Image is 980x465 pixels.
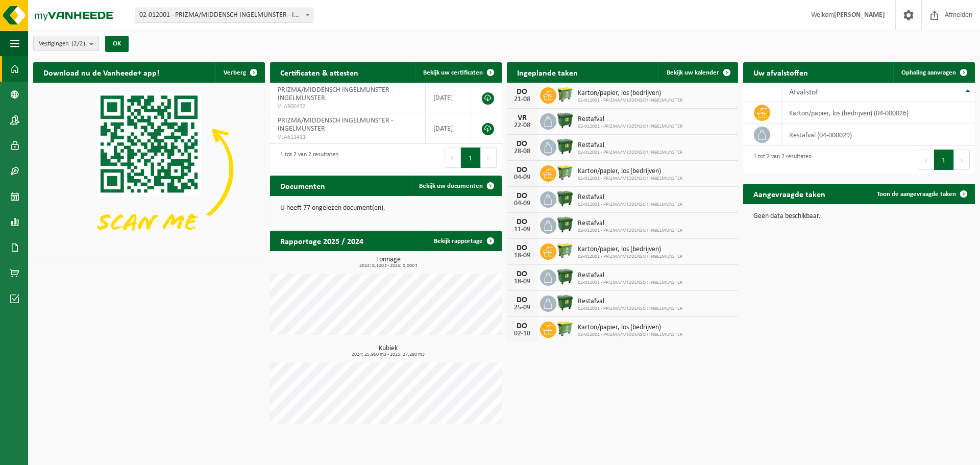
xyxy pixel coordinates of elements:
a: Bekijk uw certificaten [415,62,501,83]
span: Ophaling aanvragen [901,69,956,76]
button: Vestigingen(2/2) [33,36,99,51]
div: DO [512,296,532,304]
span: Karton/papier, los (bedrijven) [578,324,682,332]
div: DO [512,88,532,96]
div: 04-09 [512,174,532,181]
button: Verberg [215,62,264,83]
div: DO [512,140,532,148]
div: DO [512,270,532,278]
img: WB-0660-HPE-GN-50 [556,242,574,259]
button: Previous [918,150,934,170]
div: DO [512,192,532,200]
a: Bekijk rapportage [426,231,501,251]
button: Next [954,150,970,170]
span: 02-012001 - PRIZMA/MIDDENSCH INGELMUNSTER [578,280,682,286]
span: 2024: 25,960 m3 - 2025: 27,280 m3 [275,352,502,357]
div: 28-08 [512,148,532,155]
span: Restafval [578,115,682,124]
img: WB-1100-HPE-GN-01 [556,216,574,233]
h3: Tonnage [275,256,502,268]
img: WB-1100-HPE-GN-01 [556,190,574,207]
span: 02-012001 - PRIZMA/MIDDENSCH INGELMUNSTER [578,176,682,182]
a: Bekijk uw kalender [658,62,737,83]
h2: Uw afvalstoffen [743,62,818,82]
h2: Ingeplande taken [507,62,588,82]
div: 04-09 [512,200,532,207]
div: DO [512,244,532,252]
div: DO [512,218,532,226]
span: 02-012001 - PRIZMA/MIDDENSCH INGELMUNSTER [578,202,682,208]
div: 18-09 [512,252,532,259]
div: 11-09 [512,226,532,233]
div: 18-09 [512,278,532,285]
span: Karton/papier, los (bedrijven) [578,89,682,97]
p: Geen data beschikbaar. [753,213,965,220]
span: Restafval [578,193,682,202]
h2: Rapportage 2025 / 2024 [270,231,374,251]
span: 02-012001 - PRIZMA/MIDDENSCH INGELMUNSTER [578,150,682,156]
span: 02-012001 - PRIZMA/MIDDENSCH INGELMUNSTER - INGELMUNSTER [135,8,313,22]
span: Restafval [578,298,682,306]
span: Restafval [578,272,682,280]
img: Download de VHEPlus App [33,83,265,256]
img: WB-0660-HPE-GN-50 [556,164,574,181]
div: VR [512,114,532,122]
div: 21-08 [512,96,532,103]
button: 1 [461,148,481,168]
div: 1 tot 2 van 2 resultaten [748,149,812,171]
h3: Kubiek [275,345,502,357]
span: 02-012001 - PRIZMA/MIDDENSCH INGELMUNSTER [578,306,682,312]
img: WB-1100-HPE-GN-01 [556,138,574,155]
td: restafval (04-000029) [781,124,975,146]
img: WB-0660-HPE-GN-50 [556,86,574,103]
h2: Documenten [270,176,335,195]
count: (2/2) [71,40,85,47]
span: Afvalstof [789,88,818,96]
span: 02-012001 - PRIZMA/MIDDENSCH INGELMUNSTER [578,228,682,234]
span: Verberg [224,69,246,76]
span: PRIZMA/MIDDENSCH INGELMUNSTER - INGELMUNSTER [278,86,393,102]
span: Bekijk uw kalender [667,69,719,76]
a: Toon de aangevraagde taken [869,184,974,204]
button: Next [481,148,497,168]
button: Previous [445,148,461,168]
span: 02-012001 - PRIZMA/MIDDENSCH INGELMUNSTER - INGELMUNSTER [135,8,313,23]
span: 02-012001 - PRIZMA/MIDDENSCH INGELMUNSTER [578,124,682,130]
span: Vestigingen [39,36,85,52]
div: 1 tot 2 van 2 resultaten [275,146,338,169]
span: Karton/papier, los (bedrijven) [578,246,682,254]
strong: [PERSON_NAME] [834,11,885,19]
span: Karton/papier, los (bedrijven) [578,167,682,176]
td: karton/papier, los (bedrijven) (04-000026) [781,102,975,124]
span: Bekijk uw documenten [419,183,483,189]
span: 02-012001 - PRIZMA/MIDDENSCH INGELMUNSTER [578,254,682,260]
button: OK [105,36,129,52]
span: Restafval [578,219,682,228]
a: Bekijk uw documenten [411,176,501,196]
img: WB-1100-HPE-GN-01 [556,268,574,285]
span: VLA611411 [278,133,418,141]
span: VLA900432 [278,103,418,111]
h2: Aangevraagde taken [743,184,836,204]
span: 02-012001 - PRIZMA/MIDDENSCH INGELMUNSTER [578,332,682,338]
div: DO [512,166,532,174]
span: Bekijk uw certificaten [423,69,483,76]
div: 22-08 [512,122,532,129]
button: 1 [934,150,954,170]
div: 02-10 [512,330,532,337]
span: 02-012001 - PRIZMA/MIDDENSCH INGELMUNSTER [578,97,682,104]
h2: Certificaten & attesten [270,62,369,82]
span: Restafval [578,141,682,150]
span: Toon de aangevraagde taken [877,191,956,198]
h2: Download nu de Vanheede+ app! [33,62,169,82]
img: WB-1100-HPE-GN-01 [556,112,574,129]
img: WB-1100-HPE-GN-01 [556,294,574,311]
td: [DATE] [426,113,471,144]
img: WB-0660-HPE-GN-50 [556,320,574,337]
div: DO [512,322,532,330]
a: Ophaling aanvragen [893,62,974,83]
span: PRIZMA/MIDDENSCH INGELMUNSTER - INGELMUNSTER [278,117,393,133]
span: 2024: 8,120 t - 2025: 0,000 t [275,263,502,268]
p: U heeft 77 ongelezen document(en). [280,205,492,212]
div: 25-09 [512,304,532,311]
